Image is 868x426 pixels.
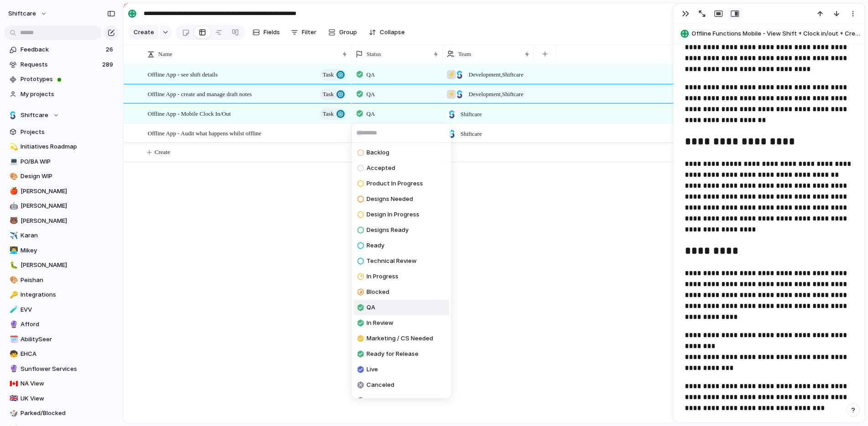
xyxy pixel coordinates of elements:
span: Live [367,365,378,374]
span: Parked [367,396,387,405]
span: Designs Needed [367,195,413,204]
span: Ready for Release [367,349,418,359]
span: Ready [367,241,384,250]
span: In Progress [367,272,398,281]
span: QA [367,303,375,312]
span: Designs Ready [367,226,408,235]
span: Canceled [367,380,394,390]
span: In Review [367,318,393,328]
span: Product In Progress [367,179,423,188]
span: Technical Review [367,257,417,266]
span: Blocked [367,287,389,297]
span: Design In Progress [367,210,419,219]
span: Accepted [367,164,395,173]
span: Backlog [367,148,389,157]
span: Marketing / CS Needed [367,334,433,343]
